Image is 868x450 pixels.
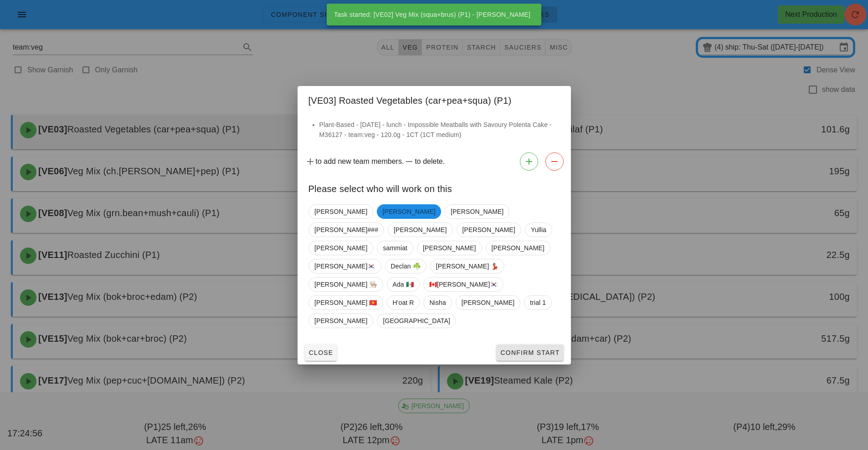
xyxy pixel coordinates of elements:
[390,259,420,273] span: Declan ☘️
[496,344,563,361] button: Confirm Start
[314,278,377,291] span: [PERSON_NAME] 👨🏼‍🍳
[383,241,407,255] span: sammiat
[305,344,337,361] button: Close
[383,314,450,328] span: [GEOGRAPHIC_DATA]
[461,296,514,309] span: [PERSON_NAME]
[429,278,498,291] span: 🇨🇦[PERSON_NAME]🇰🇷
[392,296,414,309] span: H'oat R
[298,149,571,174] div: to add new team members. to delete.
[500,349,560,356] span: Confirm Start
[531,223,546,237] span: Yullia
[319,120,560,140] li: Plant-Based - [DATE] - lunch - Impossible Meatballs with Savoury Polenta Cake - M36127 - team:veg...
[314,223,378,237] span: [PERSON_NAME]###
[392,278,413,291] span: Ada 🇲🇽
[314,314,367,328] span: [PERSON_NAME]
[436,259,498,273] span: [PERSON_NAME] 💃🏽
[314,296,377,309] span: [PERSON_NAME] 🇻🇳
[298,174,571,201] div: Please select who will work on this
[298,86,571,112] div: [VE03] Roasted Vegetables (car+pea+squa) (P1)
[382,204,435,219] span: [PERSON_NAME]
[314,259,375,273] span: [PERSON_NAME]🇰🇷
[462,223,515,237] span: [PERSON_NAME]
[423,241,476,255] span: [PERSON_NAME]
[394,223,447,237] span: [PERSON_NAME]
[530,296,546,309] span: trial 1
[450,205,503,218] span: [PERSON_NAME]
[308,349,334,356] span: Close
[314,241,367,255] span: [PERSON_NAME]
[491,241,544,255] span: [PERSON_NAME]
[314,205,367,218] span: [PERSON_NAME]
[429,296,446,309] span: Nisha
